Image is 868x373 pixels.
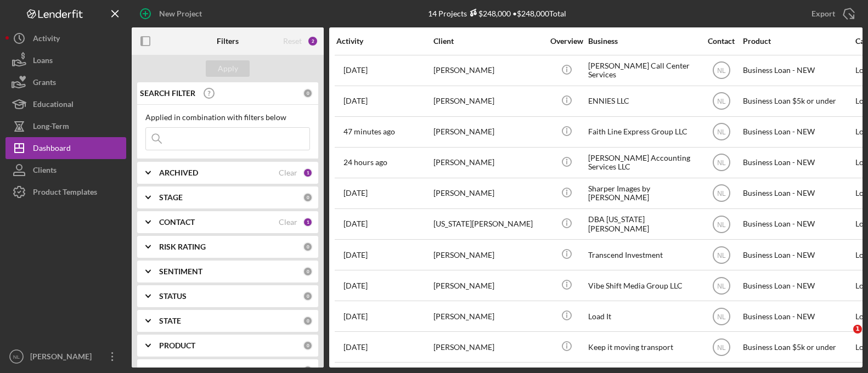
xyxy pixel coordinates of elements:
div: Activity [336,37,432,46]
div: [PERSON_NAME] [433,56,543,85]
div: Applied in combination with filters below [145,113,310,122]
div: New Project [159,3,202,25]
text: NL [717,221,726,228]
div: Reset [283,37,302,46]
b: STATUS [159,292,187,301]
b: CONTACT [159,218,195,227]
div: $248,000 [467,9,511,18]
div: [PERSON_NAME] [433,179,543,208]
time: 2025-09-05 15:13 [343,127,395,136]
div: Business Loan $5k or under [743,332,853,361]
div: Business Loan - NEW [743,117,853,146]
div: [PERSON_NAME] Accounting Services LLC [588,148,698,177]
div: Vibe Shift Media Group LLC [588,271,698,300]
div: [PERSON_NAME] [433,332,543,361]
div: [PERSON_NAME] [433,117,543,146]
div: DBA [US_STATE][PERSON_NAME] [588,210,698,239]
div: 0 [303,242,313,252]
time: 2025-07-16 18:35 [343,281,368,290]
time: 2025-08-27 02:32 [343,312,368,321]
text: NL [13,354,20,360]
a: Activity [5,27,126,49]
div: Business Loan - NEW [743,210,853,239]
text: NL [717,98,726,105]
div: Client [433,37,543,46]
div: Grants [33,71,56,96]
div: 0 [303,193,313,202]
div: [PERSON_NAME] [433,302,543,331]
b: SENTIMENT [159,267,202,276]
time: 2025-07-30 14:09 [343,189,368,197]
div: Faith Line Express Group LLC [588,117,698,146]
div: Product Templates [33,181,97,206]
div: Business Loan - NEW [743,302,853,331]
div: 2 [307,36,318,47]
text: NL [717,313,726,320]
time: 2025-09-04 15:48 [343,158,387,167]
div: Business Loan - NEW [743,179,853,208]
div: [PERSON_NAME] [433,240,543,269]
div: 0 [303,267,313,276]
div: Load It [588,302,698,331]
div: Product [743,37,853,46]
button: Long-Term [5,115,126,137]
b: STAGE [159,193,183,202]
div: [PERSON_NAME] [27,346,99,370]
button: Dashboard [5,137,126,159]
button: Apply [206,60,250,77]
text: NL [717,159,726,167]
button: New Project [132,3,213,25]
div: Loans [33,49,53,74]
div: Overview [546,37,587,46]
div: Clear [279,168,297,177]
button: Educational [5,93,126,115]
div: Business Loan - NEW [743,271,853,300]
b: PRODUCT [159,341,195,350]
text: NL [717,190,726,197]
b: SEARCH FILTER [140,89,195,98]
button: Product Templates [5,181,126,203]
div: Business Loan - NEW [743,148,853,177]
button: Clients [5,159,126,181]
div: ENNIES LLC [588,87,698,116]
button: Loans [5,49,126,71]
div: [US_STATE][PERSON_NAME] [433,210,543,239]
b: STATE [159,317,181,325]
button: Grants [5,71,126,93]
b: RISK RATING [159,242,206,251]
div: 0 [303,88,313,98]
div: 1 [303,217,313,227]
div: Educational [33,93,74,118]
div: Transcend Investment [588,240,698,269]
div: Clear [279,218,297,227]
b: ARCHIVED [159,168,198,177]
time: 2025-09-02 20:55 [343,66,368,75]
text: NL [717,282,726,290]
div: Activity [33,27,60,52]
div: Clients [33,159,57,184]
div: [PERSON_NAME] Call Center Services [588,56,698,85]
div: Keep it moving transport [588,332,698,361]
div: 1 [303,168,313,178]
text: NL [717,251,726,259]
text: NL [717,128,726,136]
text: NL [717,343,726,351]
text: NL [717,67,726,75]
div: [PERSON_NAME] [433,271,543,300]
div: 0 [303,316,313,326]
button: Export [801,3,863,25]
time: 2025-09-03 20:07 [343,219,368,228]
div: Dashboard [33,137,71,162]
div: Business Loan $5k or under [743,87,853,116]
div: Sharper Images by [PERSON_NAME] [588,179,698,208]
div: [PERSON_NAME] [433,148,543,177]
b: Filters [217,37,239,46]
time: 2025-08-28 03:37 [343,343,368,352]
